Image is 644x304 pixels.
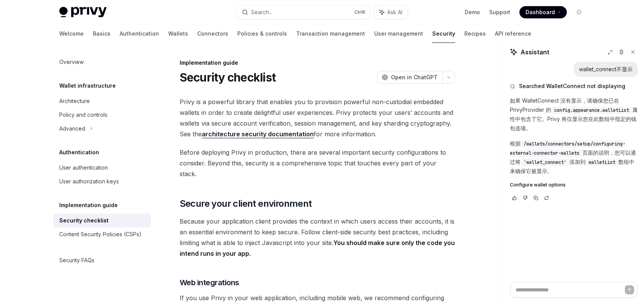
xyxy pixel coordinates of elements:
[495,25,531,43] a: API reference
[510,139,638,176] p: 根据 页面的说明，您可以通过将 添加到 数组中来确保它被显示。
[53,161,151,175] a: User authentication
[180,198,312,210] span: Secure your client environment
[554,107,629,113] span: config.appearance.walletList
[237,25,287,43] a: Policies & controls
[59,81,116,90] h5: Wallet infrastructure
[180,216,455,259] span: Because your application client provides the context in which users access their accounts, it is ...
[59,124,85,133] div: Advanced
[296,25,365,43] a: Transaction management
[59,177,119,186] div: User authorization keys
[53,108,151,122] a: Policy and controls
[53,175,151,188] a: User authorization keys
[59,163,108,172] div: User authentication
[374,5,408,19] button: Ask AI
[510,96,638,133] p: 如果 WalletConnect 没有显示，请确保您已在 PrivyProvider 的 属性中包含了它。Privy 将仅显示您在此数组中指定的钱包选项。
[510,82,638,90] button: Searched WalletConnect not displaying
[519,6,567,18] a: Dashboard
[589,159,615,165] span: walletList
[526,8,555,16] span: Dashboard
[251,8,273,17] div: Search...
[202,130,314,138] a: architecture security documentation
[374,25,423,43] a: User management
[53,55,151,69] a: Overview
[59,230,141,239] div: Content Security Policies (CSPs)
[465,8,480,16] a: Demo
[180,59,455,67] div: Implementation guide
[180,70,276,84] h1: Security checklist
[510,141,625,156] span: /wallets/connectors/setup/configuring-external-connector-wallets
[432,25,455,43] a: Security
[180,147,455,179] span: Before deploying Privy in production, there are several important security configurations to cons...
[625,285,634,294] button: Send message
[489,8,510,16] a: Support
[59,110,107,119] div: Policy and controls
[510,182,638,188] a: Configure wallet options
[524,159,566,165] span: 'wallet_connect'
[354,9,366,15] span: Ctrl K
[519,82,625,90] span: Searched WalletConnect not displaying
[377,71,442,84] button: Open in ChatGPT
[59,25,84,43] a: Welcome
[53,253,151,267] a: Security FAQs
[180,277,239,288] span: Web integrations
[59,201,118,210] h5: Implementation guide
[391,74,438,81] span: Open in ChatGPT
[579,65,633,73] div: wallet_connect不显示
[573,6,585,18] button: Toggle dark mode
[59,148,99,157] h5: Authentication
[93,25,110,43] a: Basics
[59,7,107,18] img: light logo
[59,256,94,265] div: Security FAQs
[180,96,455,139] span: Privy is a powerful library that enables you to provision powerful non-custodial embedded wallets...
[464,25,486,43] a: Recipes
[53,94,151,108] a: Architecture
[387,8,402,16] span: Ask AI
[59,57,84,67] div: Overview
[521,47,549,57] span: Assistant
[510,182,566,188] span: Configure wallet options
[168,25,188,43] a: Wallets
[53,214,151,227] a: Security checklist
[197,25,228,43] a: Connectors
[59,216,109,225] div: Security checklist
[59,96,90,106] div: Architecture
[120,25,159,43] a: Authentication
[53,227,151,241] a: Content Security Policies (CSPs)
[237,5,370,19] button: Search...CtrlK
